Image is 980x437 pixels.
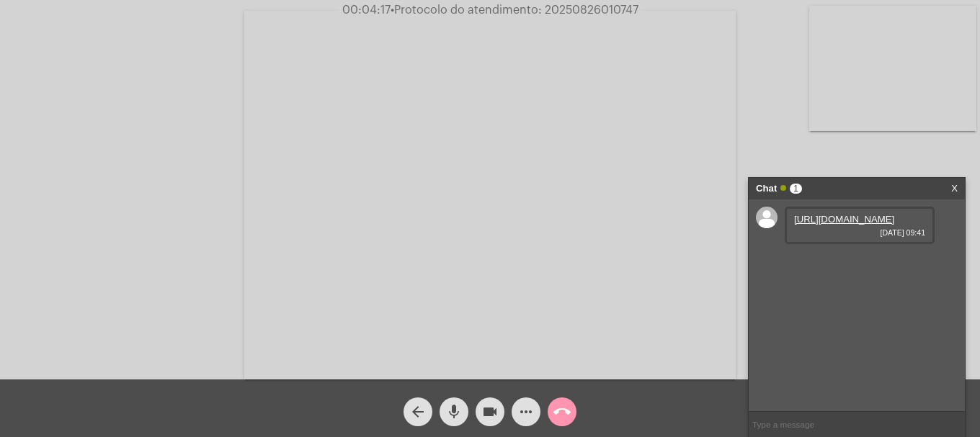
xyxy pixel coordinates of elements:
[794,214,894,225] a: [URL][DOMAIN_NAME]
[780,185,786,191] span: Online
[749,412,965,437] input: Type a message
[553,403,571,420] mat-icon: call_end
[756,178,777,199] strong: Chat
[409,403,427,420] mat-icon: arrow_back
[951,178,958,199] a: X
[794,228,925,237] span: [DATE] 09:41
[481,403,499,420] mat-icon: videocam
[517,403,535,420] mat-icon: more_horiz
[445,403,463,420] mat-icon: mic
[342,4,391,16] span: 00:04:17
[790,184,802,194] span: 1
[391,4,638,16] span: Protocolo do atendimento: 20250826010747
[391,4,394,16] span: •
